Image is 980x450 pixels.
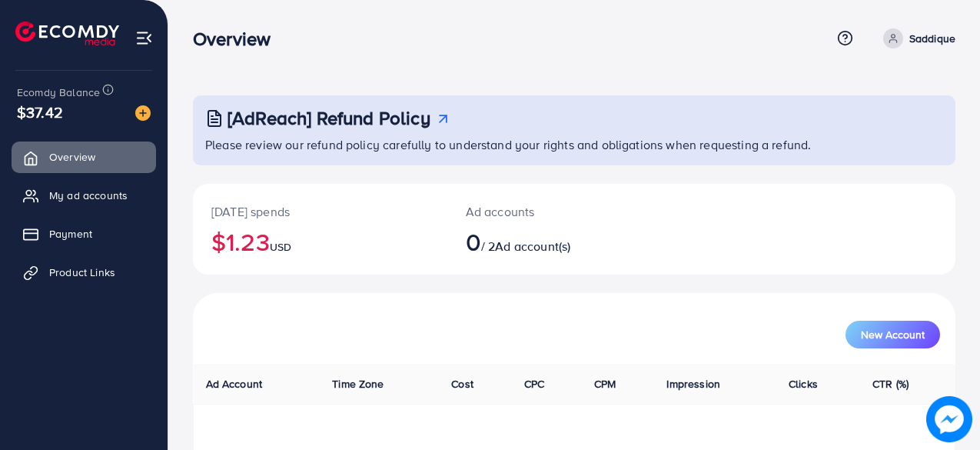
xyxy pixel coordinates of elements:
a: Saddique [877,28,955,48]
img: image [926,396,972,442]
p: [DATE] spends [211,202,429,221]
h3: [AdReach] Refund Policy [228,107,430,129]
span: Payment [49,226,92,242]
p: Please review our refund policy carefully to understand your rights and obligations when requesti... [205,135,946,154]
a: Overview [12,142,156,172]
span: Ad account(s) [495,238,570,255]
span: CPC [524,376,544,392]
span: New Account [861,329,925,340]
h2: / 2 [466,227,620,256]
a: Product Links [12,257,156,288]
span: CTR (%) [872,376,909,392]
img: logo [15,22,119,45]
span: Clicks [789,376,818,392]
span: Ad Account [206,376,263,392]
h3: Overview [193,28,283,50]
span: My ad accounts [49,188,128,203]
span: Time Zone [332,376,384,392]
p: Saddique [909,29,955,48]
span: Cost [451,376,473,392]
span: 0 [466,224,481,259]
span: Product Links [49,265,115,280]
button: New Account [845,321,940,348]
a: My ad accounts [12,180,156,211]
span: CPM [594,376,616,392]
a: Payment [12,218,156,249]
span: USD [270,239,291,255]
span: Ecomdy Balance [17,85,100,100]
span: Impression [666,376,720,392]
img: image [135,105,151,121]
p: Ad accounts [466,202,620,221]
span: $37.42 [17,101,63,123]
h2: $1.23 [211,227,429,256]
img: menu [135,29,153,47]
span: Overview [49,149,95,165]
